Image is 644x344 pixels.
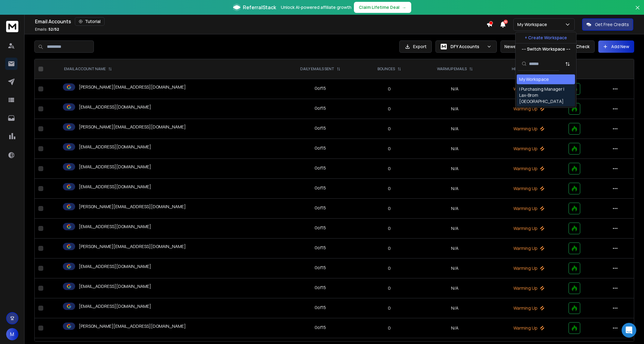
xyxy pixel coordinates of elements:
[399,40,432,53] button: Export
[64,67,112,71] div: EMAIL ACCOUNT NAME
[496,245,561,251] p: Warming Up
[450,44,484,50] p: DFY Accounts
[35,27,59,32] p: Emails :
[79,144,151,150] p: [EMAIL_ADDRESS][DOMAIN_NAME]
[79,84,186,90] p: [PERSON_NAME][EMAIL_ADDRESS][DOMAIN_NAME]
[315,324,326,331] div: 0 of 15
[354,2,411,13] button: Claim Lifetime Deal→
[417,298,493,318] td: N/A
[496,126,561,132] p: Warming Up
[500,40,540,53] button: Newest
[315,225,326,231] div: 0 of 15
[417,119,493,139] td: N/A
[366,265,413,271] p: 0
[315,145,326,151] div: 0 of 15
[517,21,550,28] p: My Workspace
[6,328,18,340] button: M
[496,146,561,152] p: Warming Up
[79,303,151,309] p: [EMAIL_ADDRESS][DOMAIN_NAME]
[79,164,151,170] p: [EMAIL_ADDRESS][DOMAIN_NAME]
[437,67,467,71] p: WARMUP EMAILS
[48,27,59,32] span: 52 / 52
[504,20,508,24] span: 50
[562,58,574,70] button: Sort by Sort A-Z
[496,305,561,311] p: Warming Up
[496,106,561,112] p: Warming Up
[496,285,561,291] p: Warming Up
[315,105,326,111] div: 0 of 15
[598,40,634,53] button: Add New
[79,283,151,289] p: [EMAIL_ADDRESS][DOMAIN_NAME]
[496,205,561,212] p: Warming Up
[366,185,413,192] p: 0
[496,265,561,271] p: Warming Up
[315,85,326,91] div: 0 of 15
[496,185,561,192] p: Warming Up
[634,4,642,18] button: Close banner
[417,139,493,159] td: N/A
[595,21,629,28] p: Get Free Credits
[582,18,633,31] button: Get Free Credits
[79,263,151,269] p: [EMAIL_ADDRESS][DOMAIN_NAME]
[519,86,573,105] div: | Purchasing Manager | Lax-Brom [GEOGRAPHIC_DATA]
[315,265,326,271] div: 0 of 15
[496,166,561,172] p: Warming Up
[366,86,413,92] p: 0
[378,67,395,71] p: BOUNCES
[402,4,406,10] span: →
[79,204,186,210] p: [PERSON_NAME][EMAIL_ADDRESS][DOMAIN_NAME]
[366,166,413,172] p: 0
[366,245,413,251] p: 0
[525,35,567,41] p: + Create Workspace
[417,278,493,298] td: N/A
[79,323,186,329] p: [PERSON_NAME][EMAIL_ADDRESS][DOMAIN_NAME]
[79,243,186,250] p: [PERSON_NAME][EMAIL_ADDRESS][DOMAIN_NAME]
[366,205,413,212] p: 0
[79,104,151,110] p: [EMAIL_ADDRESS][DOMAIN_NAME]
[300,67,334,71] p: DAILY EMAILS SENT
[315,205,326,211] div: 0 of 15
[519,76,549,82] div: My Workspace
[366,126,413,132] p: 0
[243,4,276,11] span: ReferralStack
[496,325,561,331] p: Warming Up
[366,325,413,331] p: 0
[281,4,351,10] p: Unlock AI-powered affiliate growth
[496,86,561,92] p: Warming Up
[366,285,413,291] p: 0
[35,17,486,26] div: Email Accounts
[522,46,570,52] p: --- Switch Workspace ---
[417,179,493,199] td: N/A
[366,305,413,311] p: 0
[417,79,493,99] td: N/A
[366,225,413,231] p: 0
[516,32,576,43] button: + Create Workspace
[315,165,326,171] div: 0 of 15
[417,258,493,278] td: N/A
[79,184,151,190] p: [EMAIL_ADDRESS][DOMAIN_NAME]
[315,185,326,191] div: 0 of 15
[315,245,326,251] div: 0 of 15
[622,323,636,338] div: Open Intercom Messenger
[79,124,186,130] p: [PERSON_NAME][EMAIL_ADDRESS][DOMAIN_NAME]
[417,99,493,119] td: N/A
[79,224,151,230] p: [EMAIL_ADDRESS][DOMAIN_NAME]
[496,225,561,231] p: Warming Up
[315,304,326,311] div: 0 of 15
[366,146,413,152] p: 0
[417,239,493,258] td: N/A
[417,219,493,239] td: N/A
[75,17,105,26] button: Tutorial
[417,318,493,338] td: N/A
[315,285,326,291] div: 0 of 15
[512,67,539,71] p: HEALTH SCORE
[417,199,493,219] td: N/A
[366,106,413,112] p: 0
[417,159,493,179] td: N/A
[315,125,326,131] div: 0 of 15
